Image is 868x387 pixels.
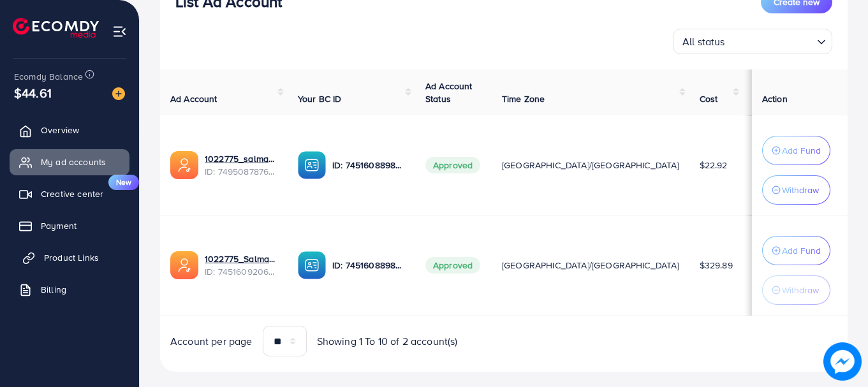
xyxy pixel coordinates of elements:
[673,29,832,54] div: Search for option
[700,159,728,172] span: $22.92
[14,84,52,102] span: $44.61
[298,251,326,279] img: ic-ba-acc.ded83a64.svg
[205,165,277,178] span: ID: 7495087876905009170
[298,151,326,179] img: ic-ba-acc.ded83a64.svg
[112,24,127,39] img: menu
[700,92,718,105] span: Cost
[10,181,129,207] a: Creative centerNew
[205,252,277,265] a: 1022775_Salmanokz_1734962970675
[170,151,198,179] img: ic-ads-acc.e4c84228.svg
[782,182,819,198] p: Withdraw
[502,259,679,272] span: [GEOGRAPHIC_DATA]/[GEOGRAPHIC_DATA]
[170,92,217,105] span: Ad Account
[762,236,830,265] button: Add Fund
[170,251,198,279] img: ic-ads-acc.e4c84228.svg
[205,265,277,278] span: ID: 7451609206890971137
[782,282,819,298] p: Withdraw
[10,213,129,238] a: Payment
[823,342,862,381] img: image
[762,275,830,305] button: Withdraw
[502,159,679,172] span: [GEOGRAPHIC_DATA]/[GEOGRAPHIC_DATA]
[782,243,821,258] p: Add Fund
[729,30,812,51] input: Search for option
[41,124,79,136] span: Overview
[41,187,103,200] span: Creative center
[13,18,99,38] img: logo
[205,152,277,179] div: <span class='underline'>1022775_salmankhan11_1745086669339</span></br>7495087876905009170
[332,258,405,273] p: ID: 7451608898995847169
[10,117,129,143] a: Overview
[112,87,125,100] img: image
[41,283,66,296] span: Billing
[10,277,129,302] a: Billing
[108,175,139,190] span: New
[425,157,480,173] span: Approved
[44,251,99,264] span: Product Links
[762,136,830,165] button: Add Fund
[10,245,129,270] a: Product Links
[680,33,728,51] span: All status
[14,70,83,83] span: Ecomdy Balance
[205,152,277,165] a: 1022775_salmankhan11_1745086669339
[41,156,106,168] span: My ad accounts
[700,259,733,272] span: $329.89
[205,252,277,279] div: <span class='underline'>1022775_Salmanokz_1734962970675</span></br>7451609206890971137
[502,92,545,105] span: Time Zone
[425,257,480,274] span: Approved
[332,157,405,173] p: ID: 7451608898995847169
[782,143,821,158] p: Add Fund
[10,149,129,175] a: My ad accounts
[762,92,788,105] span: Action
[298,92,342,105] span: Your BC ID
[170,334,253,349] span: Account per page
[425,80,473,105] span: Ad Account Status
[762,175,830,205] button: Withdraw
[41,219,77,232] span: Payment
[317,334,458,349] span: Showing 1 To 10 of 2 account(s)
